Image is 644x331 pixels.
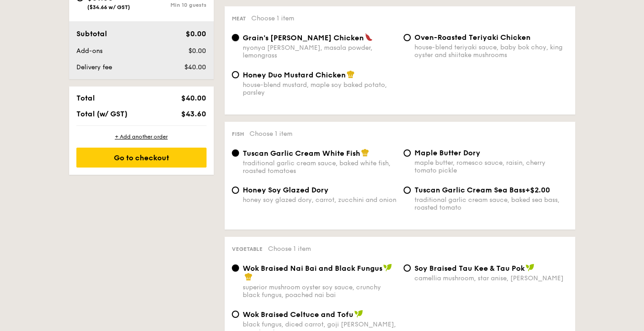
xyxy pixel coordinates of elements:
span: Choose 1 item [249,130,292,138]
img: icon-chef-hat.a58ddaea.svg [244,273,253,281]
div: Go to checkout [76,148,207,168]
span: Vegetable [232,246,263,252]
span: Total [76,94,95,102]
div: maple butter, romesco sauce, raisin, cherry tomato pickle [414,159,568,174]
span: $0.00 [188,47,206,55]
span: Tuscan Garlic Cream White Fish [243,149,360,158]
input: ⁠Soy Braised Tau Kee & Tau Pokcamellia mushroom, star anise, [PERSON_NAME] [404,264,411,272]
input: Tuscan Garlic Cream Sea Bass+$2.00traditional garlic cream sauce, baked sea bass, roasted tomato [404,187,411,194]
span: Meat [232,15,246,22]
img: icon-vegan.f8ff3823.svg [383,264,392,272]
span: Tuscan Garlic Cream Sea Bass [414,186,525,194]
input: Tuscan Garlic Cream White Fishtraditional garlic cream sauce, baked white fish, roasted tomatoes [232,149,239,157]
input: Honey Soy Glazed Doryhoney soy glazed dory, carrot, zucchini and onion [232,187,239,194]
span: Subtotal [76,29,107,38]
div: nyonya [PERSON_NAME], masala powder, lemongrass [243,44,396,59]
img: icon-spicy.37a8142b.svg [365,33,373,41]
span: Oven-Roasted Teriyaki Chicken [414,33,531,42]
img: icon-chef-hat.a58ddaea.svg [361,149,369,157]
span: Wok Braised Nai Bai and Black Fungus [243,264,382,273]
div: Min 10 guests [141,2,207,8]
input: Wok Braised Celtuce and Tofublack fungus, diced carrot, goji [PERSON_NAME], superior ginger sauce [232,311,239,318]
span: $43.60 [181,110,206,118]
input: Oven-Roasted Teriyaki Chickenhouse-blend teriyaki sauce, baby bok choy, king oyster and shiitake ... [404,34,411,41]
span: Choose 1 item [268,245,311,253]
span: Grain's [PERSON_NAME] Chicken [243,34,364,42]
span: +$2.00 [525,186,550,194]
span: Maple Butter Dory [414,149,480,157]
span: Honey Duo Mustard Chicken [243,71,346,79]
div: house-blend mustard, maple soy baked potato, parsley [243,81,396,96]
span: Add-ons [76,47,103,55]
span: ($34.66 w/ GST) [87,4,130,10]
img: icon-vegan.f8ff3823.svg [526,264,535,272]
div: honey soy glazed dory, carrot, zucchini and onion [243,196,396,204]
span: Wok Braised Celtuce and Tofu [243,310,353,319]
input: Grain's [PERSON_NAME] Chickennyonya [PERSON_NAME], masala powder, lemongrass [232,34,239,41]
div: traditional garlic cream sauce, baked sea bass, roasted tomato [414,196,568,211]
img: icon-vegan.f8ff3823.svg [354,310,363,318]
img: icon-chef-hat.a58ddaea.svg [347,70,355,78]
div: superior mushroom oyster soy sauce, crunchy black fungus, poached nai bai [243,283,396,299]
span: $40.00 [181,94,206,102]
input: Wok Braised Nai Bai and Black Fungussuperior mushroom oyster soy sauce, crunchy black fungus, poa... [232,264,239,272]
input: Honey Duo Mustard Chickenhouse-blend mustard, maple soy baked potato, parsley [232,71,239,78]
div: camellia mushroom, star anise, [PERSON_NAME] [414,274,568,282]
span: Total (w/ GST) [76,110,127,118]
span: $40.00 [184,63,206,71]
span: ⁠Soy Braised Tau Kee & Tau Pok [414,264,525,273]
span: Fish [232,131,244,137]
input: Maple Butter Dorymaple butter, romesco sauce, raisin, cherry tomato pickle [404,149,411,157]
span: Choose 1 item [251,14,294,22]
div: house-blend teriyaki sauce, baby bok choy, king oyster and shiitake mushrooms [414,43,568,59]
span: $0.00 [186,29,206,38]
span: Delivery fee [76,63,112,71]
div: traditional garlic cream sauce, baked white fish, roasted tomatoes [243,159,396,175]
span: Honey Soy Glazed Dory [243,186,329,194]
div: + Add another order [76,133,207,140]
